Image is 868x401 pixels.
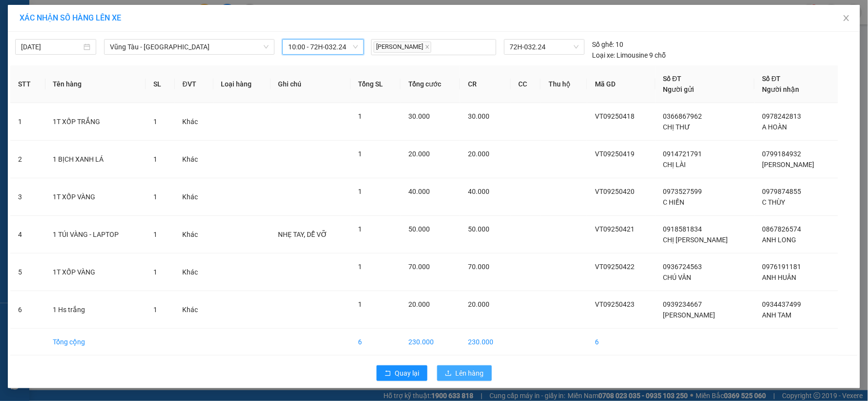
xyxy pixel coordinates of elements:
span: 0978242813 [762,112,802,120]
td: Khác [175,253,213,291]
span: 30.000 [468,112,489,120]
td: 5 [10,253,45,291]
span: Quay lại [395,368,420,379]
span: 1 [153,231,157,238]
span: [PERSON_NAME] [374,42,431,53]
th: CC [511,65,541,103]
span: 0976191181 [762,263,802,271]
th: Thu hộ [541,65,587,103]
th: Ghi chú [271,65,351,103]
div: CHỊ HẠNH [93,43,172,55]
th: Tổng cước [401,65,460,103]
span: 1 [153,118,157,126]
th: CR [460,65,511,103]
td: 230.000 [401,329,460,356]
span: CHÚ VÂN [663,274,692,281]
span: close [843,14,850,22]
span: 0918581834 [663,225,702,233]
span: 40.000 [468,188,489,195]
div: Limousine 9 chỗ [593,50,666,61]
input: 13/09/2025 [21,42,82,52]
span: CHỊ LÀI [663,161,686,169]
span: NHẸ TAY, DỄ VỠ [278,231,328,238]
td: 1 TÚI VÀNG - LAPTOP [45,216,146,253]
span: 70.000 [408,263,430,271]
span: VT09250421 [595,225,635,233]
span: ANH TAM [762,311,792,319]
span: 1 [359,263,362,271]
td: 230.000 [460,329,511,356]
span: 0939234667 [663,300,702,308]
span: Nhận: [93,9,117,20]
span: VP184 [107,69,151,86]
span: 20.000 [468,150,489,158]
span: 72H-032.24 [510,40,579,54]
span: VT09250422 [595,263,635,271]
span: ANH LONG [762,236,797,244]
span: 50.000 [468,225,489,233]
span: C THÙY [762,198,785,206]
span: 1 [153,155,157,163]
td: Khác [175,103,213,141]
span: 40.000 [408,188,430,195]
td: 4 [10,216,45,253]
td: 3 [10,178,45,216]
span: 70.000 [468,263,489,271]
td: 1 BỊCH XANH LÁ [45,141,146,178]
td: Khác [175,141,213,178]
span: 0799184932 [762,150,802,158]
div: 0908461571 [93,55,172,69]
span: Vũng Tàu - Sân Bay [110,40,269,54]
span: 0914721791 [663,150,702,158]
span: 1 [359,112,362,120]
span: Số ĐT [663,75,682,83]
span: rollback [384,370,391,378]
span: 20.000 [408,150,430,158]
span: 1 [153,268,157,276]
td: 6 [351,329,401,356]
span: 20.000 [468,300,489,308]
td: 1T XỐP VÀNG [45,178,146,216]
span: [PERSON_NAME] [663,311,716,319]
th: ĐVT [175,65,213,103]
span: 0867826574 [762,225,802,233]
div: [PERSON_NAME] [8,32,86,43]
span: [PERSON_NAME] [762,161,815,169]
td: 6 [10,291,45,329]
td: 1 [10,103,45,141]
th: Tên hàng [45,65,146,103]
span: 10:00 - 72H-032.24 [288,40,358,54]
td: 2 [10,141,45,178]
span: Lên hàng [456,368,484,379]
button: uploadLên hàng [437,365,492,381]
span: CHỊ THƯ [663,123,691,131]
td: 6 [587,329,655,356]
span: close [425,44,430,49]
td: 1 Hs trắng [45,291,146,329]
div: 10 [593,39,624,50]
th: Tổng SL [351,65,401,103]
span: VT09250420 [595,188,635,195]
button: rollbackQuay lại [377,365,427,381]
td: Khác [175,291,213,329]
span: CHỊ [PERSON_NAME] [663,236,728,244]
span: 0934437499 [762,300,802,308]
span: 30.000 [408,112,430,120]
span: 0366867962 [663,112,702,120]
span: 1 [359,225,362,233]
span: 1 [359,150,362,158]
span: Gửi: [8,9,23,20]
span: upload [445,370,452,378]
span: Loại xe: [593,50,615,61]
span: 1 [153,306,157,314]
th: STT [10,65,45,103]
span: VT09250418 [595,112,635,120]
td: 1T XỐP TRẮNG [45,103,146,141]
span: Số ghế: [593,39,614,50]
td: Khác [175,216,213,253]
span: VT09250419 [595,150,635,158]
span: 1 [359,188,362,195]
span: VT09250423 [595,300,635,308]
span: A HOÀN [762,123,787,131]
span: 1 [359,300,362,308]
